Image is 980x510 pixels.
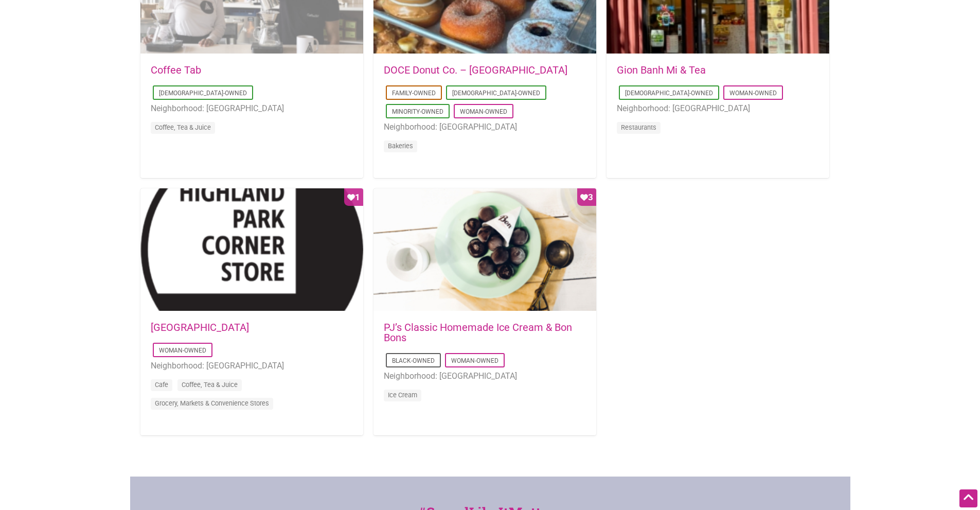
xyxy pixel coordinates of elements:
a: Grocery, Markets & Convenience Stores [155,399,269,407]
a: Restaurants [621,124,656,131]
a: Coffee, Tea & Juice [155,124,211,131]
a: [DEMOGRAPHIC_DATA]-Owned [159,90,247,97]
a: Gion Banh Mi & Tea [617,64,706,76]
a: Woman-Owned [460,108,507,115]
a: [DEMOGRAPHIC_DATA]-Owned [625,90,713,97]
li: Neighborhood: [GEOGRAPHIC_DATA] [151,102,353,115]
a: [GEOGRAPHIC_DATA] [151,321,249,333]
li: Neighborhood: [GEOGRAPHIC_DATA] [151,359,353,373]
a: Coffee Tab [151,64,201,76]
a: Bakeries [388,142,413,150]
a: Black-Owned [392,357,435,364]
a: Woman-Owned [159,347,206,354]
a: Family-Owned [392,90,436,97]
a: Coffee, Tea & Juice [182,381,238,389]
a: Ice Cream [388,391,417,399]
a: Woman-Owned [451,357,498,364]
li: Neighborhood: [GEOGRAPHIC_DATA] [384,120,586,134]
a: Minority-Owned [392,108,443,115]
div: Scroll Back to Top [959,489,977,507]
a: PJ’s Classic Homemade Ice Cream & Bon Bons [384,321,572,344]
li: Neighborhood: [GEOGRAPHIC_DATA] [617,102,819,115]
a: Cafe [155,381,168,389]
a: DOCE Donut Co. – [GEOGRAPHIC_DATA] [384,64,567,76]
li: Neighborhood: [GEOGRAPHIC_DATA] [384,370,586,383]
a: [DEMOGRAPHIC_DATA]-Owned [452,90,540,97]
a: Woman-Owned [729,90,777,97]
